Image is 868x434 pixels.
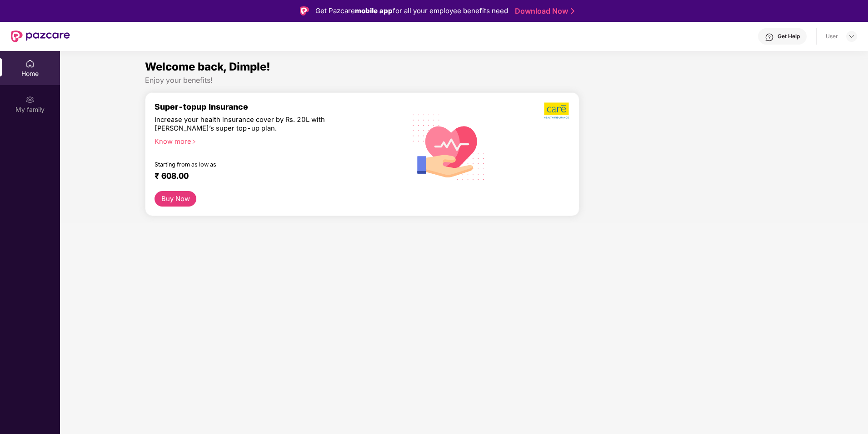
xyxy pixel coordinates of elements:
img: Stroke [571,6,574,16]
span: right [191,139,196,144]
div: Super-topup Insurance [155,102,397,111]
span: Welcome back, Dimple! [145,60,270,73]
img: svg+xml;base64,PHN2ZyBpZD0iSG9tZSIgeG1sbnM9Imh0dHA6Ly93d3cudzMub3JnLzIwMDAvc3ZnIiB3aWR0aD0iMjAiIG... [25,59,35,68]
div: Increase your health insurance cover by Rs. 20L with [PERSON_NAME]’s super top-up plan. [155,116,358,133]
strong: mobile app [355,6,393,15]
img: Logo [300,6,309,15]
img: svg+xml;base64,PHN2ZyBpZD0iSGVscC0zMngzMiIgeG1sbnM9Imh0dHA6Ly93d3cudzMub3JnLzIwMDAvc3ZnIiB3aWR0aD... [765,33,774,42]
img: svg+xml;base64,PHN2ZyB3aWR0aD0iMjAiIGhlaWdodD0iMjAiIHZpZXdCb3g9IjAgMCAyMCAyMCIgZmlsbD0ibm9uZSIgeG... [25,95,35,104]
img: svg+xml;base64,PHN2ZyBpZD0iRHJvcGRvd24tMzJ4MzIiIHhtbG5zPSJodHRwOi8vd3d3LnczLm9yZy8yMDAwL3N2ZyIgd2... [848,33,855,40]
img: b5dec4f62d2307b9de63beb79f102df3.png [544,102,570,119]
a: Download Now [515,6,572,16]
div: Get Pazcare for all your employee benefits need [315,5,508,16]
div: Get Help [778,33,800,40]
div: User [826,33,838,40]
img: svg+xml;base64,PHN2ZyB4bWxucz0iaHR0cDovL3d3dy53My5vcmcvMjAwMC9zdmciIHhtbG5zOnhsaW5rPSJodHRwOi8vd3... [405,102,492,191]
div: Know more [155,137,391,144]
div: Starting from as low as [155,161,358,167]
div: Enjoy your benefits! [145,76,783,85]
button: Buy Now [155,191,196,207]
img: New Pazcare Logo [11,30,70,42]
div: ₹ 608.00 [155,171,388,182]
